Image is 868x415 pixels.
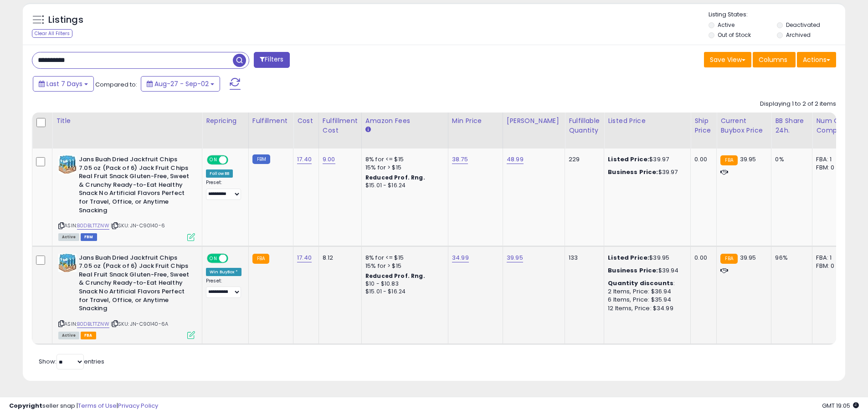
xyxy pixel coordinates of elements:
[816,155,846,164] div: FBA: 1
[822,401,859,410] span: 2025-09-10 19:05 GMT
[206,179,241,200] div: Preset:
[365,164,441,172] div: 15% for > $15
[365,262,441,270] div: 15% for > $15
[56,116,198,126] div: Title
[786,21,820,29] label: Deactivated
[365,182,441,190] div: $15.01 - $16.24
[569,254,597,262] div: 133
[507,116,561,126] div: [PERSON_NAME]
[33,76,94,92] button: Last 7 Days
[709,10,845,19] p: Listing States:
[365,272,425,280] b: Reduced Prof. Rng.
[39,357,104,366] span: Show: entries
[206,116,245,126] div: Repricing
[78,401,117,410] a: Terms of Use
[507,155,524,164] a: 48.99
[608,116,687,126] div: Listed Price
[365,280,441,288] div: $10 - $10.83
[48,14,83,26] h5: Listings
[760,100,836,108] div: Displaying 1 to 2 of 2 items
[323,155,335,164] a: 9.00
[81,233,97,241] span: FBM
[816,262,846,270] div: FBM: 0
[58,233,79,241] span: All listings currently available for purchase on Amazon
[608,266,658,275] b: Business Price:
[111,320,168,328] span: | SKU: JN-C90140-6A
[58,254,77,272] img: 51RP9SceEOL._SL40_.jpg
[740,253,756,262] span: 39.95
[452,155,468,164] a: 38.75
[816,164,846,172] div: FBM: 0
[365,174,425,181] b: Reduced Prof. Rng.
[323,254,354,262] div: 8.12
[58,254,195,338] div: ASIN:
[118,401,158,410] a: Privacy Policy
[252,154,270,164] small: FBM
[608,155,683,164] div: $39.97
[79,155,190,217] b: Jans Buah Dried Jackfruit Chips 7.05 oz (Pack of 6) Jack Fruit Chips Real Fruit Snack Gluten-Free...
[786,31,811,39] label: Archived
[816,116,849,135] div: Num of Comp.
[694,254,709,262] div: 0.00
[208,254,219,262] span: ON
[365,116,444,126] div: Amazon Fees
[507,253,523,262] a: 39.95
[608,279,673,287] b: Quantity discounts
[254,52,289,68] button: Filters
[227,156,241,164] span: OFF
[77,320,109,328] a: B0DBLTTZNW
[718,21,734,29] label: Active
[58,155,195,240] div: ASIN:
[227,254,241,262] span: OFF
[608,266,683,275] div: $39.94
[718,31,751,39] label: Out of Stock
[81,332,96,339] span: FBA
[704,52,751,67] button: Save View
[608,287,683,296] div: 2 Items, Price: $36.94
[775,254,805,262] div: 96%
[816,254,846,262] div: FBA: 1
[111,222,165,229] span: | SKU: JN-C90140-6
[740,155,756,164] span: 39.95
[77,222,109,230] a: B0DBLTTZNW
[775,155,805,164] div: 0%
[141,76,220,92] button: Aug-27 - Sep-02
[720,254,737,264] small: FBA
[608,155,649,164] b: Listed Price:
[208,156,219,164] span: ON
[608,253,649,262] b: Listed Price:
[297,116,315,126] div: Cost
[452,116,499,126] div: Min Price
[9,401,42,410] strong: Copyright
[608,304,683,313] div: 12 Items, Price: $34.99
[46,79,82,88] span: Last 7 Days
[775,116,808,135] div: BB Share 24h.
[720,155,737,165] small: FBA
[452,253,469,262] a: 34.99
[252,254,269,264] small: FBA
[206,169,233,178] div: Follow BB
[32,29,72,38] div: Clear All Filters
[694,155,709,164] div: 0.00
[95,80,137,89] span: Compared to:
[365,126,371,134] small: Amazon Fees.
[365,155,441,164] div: 8% for <= $15
[297,253,312,262] a: 17.40
[297,155,312,164] a: 17.40
[608,168,658,176] b: Business Price:
[694,116,713,135] div: Ship Price
[206,278,241,298] div: Preset:
[608,168,683,176] div: $39.97
[9,402,158,410] div: seller snap | |
[58,332,79,339] span: All listings currently available for purchase on Amazon
[154,79,209,88] span: Aug-27 - Sep-02
[608,279,683,287] div: :
[58,155,77,174] img: 51RP9SceEOL._SL40_.jpg
[323,116,358,135] div: Fulfillment Cost
[365,288,441,296] div: $15.01 - $16.24
[608,296,683,304] div: 6 Items, Price: $35.94
[79,254,190,315] b: Jans Buah Dried Jackfruit Chips 7.05 oz (Pack of 6) Jack Fruit Chips Real Fruit Snack Gluten-Free...
[797,52,836,67] button: Actions
[252,116,289,126] div: Fulfillment
[365,254,441,262] div: 8% for <= $15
